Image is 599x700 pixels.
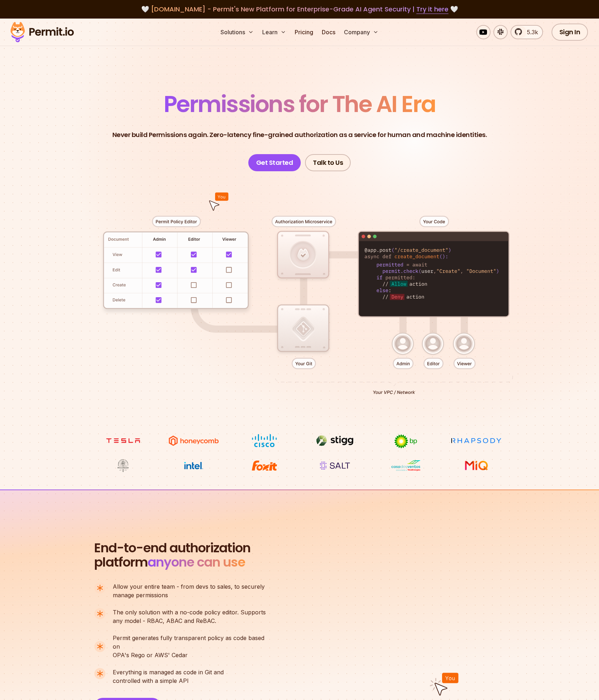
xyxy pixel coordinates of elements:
button: Learn [259,25,289,39]
span: [DOMAIN_NAME] - Permit's New Platform for Enterprise-Grade AI Agent Security | [151,5,448,14]
button: Company [341,25,381,39]
img: bp [379,434,432,449]
img: Intel [167,459,220,472]
img: MIQ [452,460,500,472]
h2: platform [94,541,250,569]
p: Never build Permissions again. Zero-latency fine-grained authorization as a service for human and... [112,130,487,140]
span: 5.3k [523,28,538,36]
span: Permissions for The AI Era [164,88,436,120]
a: Get Started [248,154,301,171]
p: manage permissions [113,582,265,599]
div: 🤍 🤍 [17,4,582,14]
p: OPA's Rego or AWS' Cedar [113,634,272,659]
img: tesla [96,434,150,447]
a: Talk to Us [305,154,351,171]
span: Everything is managed as code in Git and [113,668,224,676]
img: Permit logo [7,20,77,44]
p: any model - RBAC, ABAC and ReBAC. [113,608,266,625]
p: controlled with a simple API [113,668,224,685]
span: Permit generates fully transparent policy as code based on [113,634,272,651]
img: Foxit [238,459,291,472]
a: 5.3k [511,25,543,39]
span: End-to-end authorization [94,541,250,555]
span: Allow your entire team - from devs to sales, to securely [113,582,265,591]
img: Casa dos Ventos [379,459,432,472]
a: Docs [319,25,338,39]
span: anyone can use [148,553,245,571]
a: Pricing [292,25,316,39]
a: Sign In [552,24,588,41]
img: salt [308,459,362,472]
img: Cisco [238,434,291,447]
img: Honeycomb [167,434,220,447]
img: Maricopa County Recorder\'s Office [96,459,150,472]
img: Rhapsody Health [450,434,503,447]
img: Stigg [308,434,362,447]
span: The only solution with a no-code policy editor. Supports [113,608,266,617]
button: Solutions [218,25,257,39]
a: Try it here [416,5,448,14]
